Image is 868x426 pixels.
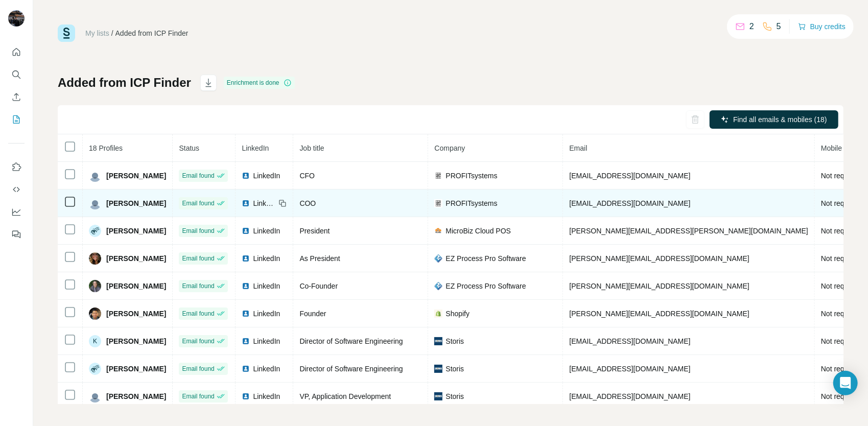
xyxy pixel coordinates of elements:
span: [EMAIL_ADDRESS][DOMAIN_NAME] [569,199,690,207]
span: Storis [445,391,464,401]
span: Storis [445,336,464,346]
span: Co-Founder [299,282,338,290]
span: LinkedIn [242,144,269,152]
span: PROFITsystems [445,171,497,181]
span: MicroBiz Cloud POS [445,226,511,236]
span: LinkedIn [253,391,280,401]
button: Enrich CSV [8,88,25,106]
img: company-logo [434,392,442,400]
span: Storis [445,364,464,374]
span: Not requested [821,337,866,345]
img: LinkedIn logo [242,365,250,373]
img: Avatar [89,252,101,265]
img: company-logo [434,254,442,263]
img: LinkedIn logo [242,392,250,400]
span: Shopify [445,309,470,319]
span: [EMAIL_ADDRESS][DOMAIN_NAME] [569,392,690,400]
img: Avatar [89,363,101,375]
span: [PERSON_NAME] [106,336,166,346]
div: Open Intercom Messenger [833,371,858,395]
span: LinkedIn [253,226,280,236]
span: [PERSON_NAME][EMAIL_ADDRESS][DOMAIN_NAME] [569,254,749,263]
button: Use Surfe API [8,180,25,199]
img: Avatar [89,390,101,403]
span: Email found [182,199,214,208]
span: Email found [182,226,214,235]
img: company-logo [434,365,442,373]
button: Buy credits [798,19,846,34]
div: K [89,335,101,347]
p: 5 [777,20,781,33]
button: Quick start [8,43,25,61]
span: Founder [299,310,326,318]
span: [PERSON_NAME][EMAIL_ADDRESS][DOMAIN_NAME] [569,282,749,290]
span: Email found [182,364,214,373]
a: My lists [85,29,109,37]
span: [PERSON_NAME] [106,364,166,374]
div: Added from ICP Finder [115,28,189,38]
span: Not requested [821,282,866,290]
span: Email found [182,309,214,318]
span: Status [179,144,199,152]
img: company-logo [434,172,442,180]
img: LinkedIn logo [242,172,250,180]
button: My lists [8,110,25,129]
span: Director of Software Engineering [299,365,403,373]
img: Avatar [89,197,101,209]
img: LinkedIn logo [242,199,250,207]
span: Email found [182,254,214,263]
span: [EMAIL_ADDRESS][DOMAIN_NAME] [569,172,690,180]
span: 18 Profiles [89,144,123,152]
span: EZ Process Pro Software [445,281,526,291]
span: Not requested [821,310,866,318]
span: CFO [299,172,315,180]
img: Avatar [89,170,101,182]
span: Not requested [821,172,866,180]
span: VP, Application Development [299,392,391,400]
span: PROFITsystems [445,198,497,208]
span: Director of Software Engineering [299,337,403,345]
span: [PERSON_NAME][EMAIL_ADDRESS][DOMAIN_NAME] [569,310,749,318]
span: [PERSON_NAME] [106,171,166,181]
span: Email found [182,171,214,180]
h1: Added from ICP Finder [58,75,191,91]
img: Avatar [8,10,25,27]
span: [EMAIL_ADDRESS][DOMAIN_NAME] [569,337,690,345]
span: LinkedIn [253,253,280,264]
span: [PERSON_NAME] [106,198,166,208]
li: / [111,28,113,38]
span: [PERSON_NAME] [106,391,166,401]
img: LinkedIn logo [242,254,250,263]
button: Use Surfe on LinkedIn [8,158,25,176]
img: company-logo [434,227,442,235]
img: company-logo [434,337,442,345]
span: EZ Process Pro Software [445,253,526,264]
span: LinkedIn [253,309,280,319]
img: Surfe Logo [58,25,75,42]
p: 2 [749,20,754,33]
span: [PERSON_NAME] [106,253,166,264]
span: President [299,227,330,235]
img: LinkedIn logo [242,227,250,235]
img: company-logo [434,282,442,290]
img: Avatar [89,280,101,292]
div: Enrichment is done [224,77,295,89]
span: LinkedIn [253,364,280,374]
span: Email [569,144,587,152]
span: Mobile [821,144,842,152]
span: Email found [182,392,214,401]
span: [PERSON_NAME] [106,226,166,236]
button: Dashboard [8,203,25,221]
span: Not requested [821,392,866,400]
img: LinkedIn logo [242,282,250,290]
img: Avatar [89,225,101,237]
img: LinkedIn logo [242,337,250,345]
span: Job title [299,144,324,152]
span: Find all emails & mobiles (18) [733,114,827,125]
span: Not requested [821,365,866,373]
img: company-logo [434,310,442,318]
span: Not requested [821,199,866,207]
span: Not requested [821,254,866,263]
button: Find all emails & mobiles (18) [710,110,838,129]
span: Email found [182,281,214,291]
